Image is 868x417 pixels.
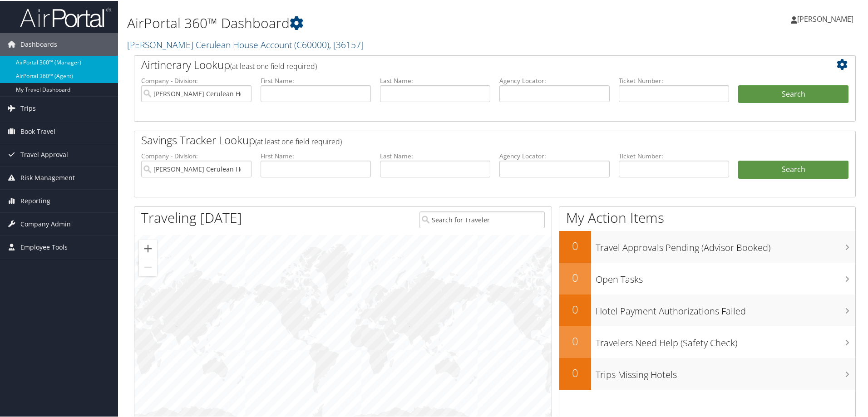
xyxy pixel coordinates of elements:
[559,301,591,316] h2: 0
[559,237,591,253] h2: 0
[20,212,71,235] span: Company Admin
[20,189,50,211] span: Reporting
[20,235,68,258] span: Employee Tools
[559,262,855,294] a: 0Open Tasks
[141,207,242,226] h1: Traveling [DATE]
[139,257,157,275] button: Zoom out
[596,363,855,380] h3: Trips Missing Hotels
[141,132,789,147] h2: Savings Tracker Lookup
[20,32,57,55] span: Dashboards
[559,269,591,285] h2: 0
[559,294,855,325] a: 0Hotel Payment Authorizations Failed
[559,207,855,226] h1: My Action Items
[141,160,252,177] input: search accounts
[619,151,729,160] label: Ticket Number:
[559,364,591,380] h2: 0
[20,166,75,188] span: Risk Management
[329,38,364,50] span: , [ 36157 ]
[596,268,855,285] h3: Open Tasks
[559,357,855,389] a: 0Trips Missing Hotels
[261,151,371,160] label: First Name:
[255,136,342,146] span: (at least one field required)
[380,151,490,160] label: Last Name:
[596,236,855,253] h3: Travel Approvals Pending (Advisor Booked)
[596,331,855,348] h3: Travelers Need Help (Safety Check)
[20,119,55,142] span: Book Travel
[559,333,591,348] h2: 0
[797,13,853,23] span: [PERSON_NAME]
[738,160,848,178] a: Search
[20,6,111,27] img: airportal-logo.png
[791,5,863,32] a: [PERSON_NAME]
[738,84,848,103] button: Search
[419,211,545,227] input: Search for Traveler
[141,56,789,72] h2: Airtinerary Lookup
[127,13,617,32] h1: AirPortal 360™ Dashboard
[619,75,729,84] label: Ticket Number:
[141,75,252,84] label: Company - Division:
[20,142,68,165] span: Travel Approval
[596,299,855,317] h3: Hotel Payment Authorizations Failed
[139,239,157,257] button: Zoom in
[499,75,610,84] label: Agency Locator:
[559,230,855,262] a: 0Travel Approvals Pending (Advisor Booked)
[127,38,364,50] a: [PERSON_NAME] Cerulean House Account
[499,151,610,160] label: Agency Locator:
[294,38,329,50] span: ( C60000 )
[20,96,36,119] span: Trips
[261,75,371,84] label: First Name:
[230,60,317,70] span: (at least one field required)
[141,151,252,160] label: Company - Division:
[559,325,855,357] a: 0Travelers Need Help (Safety Check)
[380,75,490,84] label: Last Name:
